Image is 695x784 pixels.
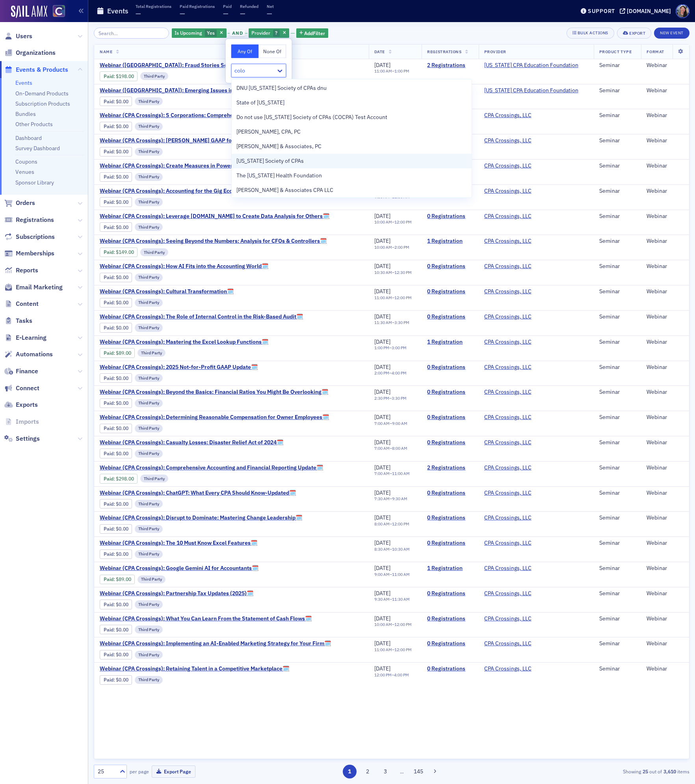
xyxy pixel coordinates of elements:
[484,364,531,371] a: CPA Crossings, LLC
[654,28,689,39] button: New Event
[484,615,531,622] a: CPA Crossings, LLC
[427,565,473,572] a: 1 Registration
[236,128,301,136] span: [PERSON_NAME], CPA, PC
[104,350,113,356] a: Paid
[15,168,34,175] a: Venues
[427,439,473,446] a: 0 Registrations
[4,65,68,74] a: Events & Products
[236,99,284,107] span: State of [US_STATE]
[100,188,253,195] span: Webinar (CPA Crossings): Accounting for the Gig Economy🗓️
[15,134,42,142] a: Dashboard
[599,49,632,54] span: Product Type
[16,333,46,342] span: E-Learning
[599,213,636,220] div: Seminar
[627,7,671,15] div: [DOMAIN_NAME]
[16,65,68,74] span: Events & Products
[135,148,163,156] div: Third Party
[394,219,412,225] time: 12:00 PM
[16,249,54,258] span: Memberships
[599,137,636,144] div: Seminar
[100,414,329,421] a: Webinar (CPA Crossings): Determining Reasonable Compensation for Owner Employees🗓️
[100,439,283,446] span: Webinar (CPA Crossings): Casualty Losses: Disaster Relief Act of 2024🗓️
[599,188,636,195] div: Seminar
[104,551,113,557] a: Paid
[100,540,257,547] a: Webinar (CPA Crossings): The 10 Must Know Excel Features🗓️
[104,425,113,431] a: Paid
[100,590,253,597] a: Webinar (CPA Crossings): Partnership Tax Updates (2025)🗓️
[484,665,531,672] a: CPA Crossings, LLC
[427,514,473,521] a: 0 Registrations
[16,367,38,376] span: Finance
[374,68,392,74] time: 11:00 AM
[104,526,113,532] a: Paid
[647,213,684,220] div: Webinar
[588,7,615,15] div: Support
[100,172,132,182] div: Paid: 0 - $0
[427,540,473,547] a: 0 Registrations
[100,389,328,396] a: Webinar (CPA Crossings): Beyond the Basics: Financial Ratios You Might Be Overlooking🗓️
[140,72,168,80] div: Third Party
[104,476,113,482] a: Paid
[100,514,302,521] span: Webinar (CPA Crossings): Disrupt to Dominate: Mastering Change Leadership🗓️
[4,350,53,359] a: Automations
[104,73,116,79] span: :
[100,615,312,622] a: Webinar (CPA Crossings): What You Can Learn From the Statement of Cash Flows🗓️
[599,238,636,245] div: Seminar
[484,414,531,421] a: CPA Crossings, LLC
[599,263,636,270] div: Seminar
[104,99,113,104] a: Paid
[104,224,113,230] a: Paid
[100,313,303,320] a: Webinar (CPA Crossings): The Role of Internal Control in the Risk-Based Audit🗓️
[107,6,128,16] h1: Events
[152,765,195,778] button: Export Page
[175,30,202,36] span: Is Upcoming
[240,9,245,18] span: —
[484,87,578,94] a: [US_STATE] CPA Education Foundation
[361,765,374,778] button: 2
[16,434,40,443] span: Settings
[223,4,232,9] p: Paid
[484,540,531,547] a: CPA Crossings, LLC
[374,61,390,69] span: [DATE]
[617,28,651,39] button: Export
[104,199,116,205] span: :
[100,112,326,119] a: Webinar (CPA Crossings): S Corporations: Comprehensive walk through of Form 1120S🗓️
[343,765,357,778] button: 1
[100,665,289,672] span: Webinar (CPA Crossings): Retaining Talent in a Competitive Marketplace🗓️
[116,174,128,180] span: $0.00
[412,765,426,778] button: 145
[100,197,132,207] div: Paid: 0 - $0
[100,162,309,169] span: Webinar (CPA Crossings): Create Measures in Power BI that Define Your Metrics🗓️
[427,464,473,471] a: 2 Registrations
[104,224,116,230] span: :
[16,32,32,41] span: Users
[4,48,56,57] a: Organizations
[136,4,171,9] p: Total Registrations
[16,283,63,292] span: Email Marketing
[135,274,163,281] div: Third Party
[4,333,46,342] a: E-Learning
[427,339,473,346] a: 1 Registration
[484,439,531,446] a: CPA Crossings, LLC
[16,199,35,207] span: Orders
[427,389,473,396] a: 0 Registrations
[304,30,325,37] span: Add Filter
[267,9,272,18] span: —
[374,270,392,275] time: 10:30 AM
[100,87,311,94] a: Webinar ([GEOGRAPHIC_DATA]): Emerging Issues in Financial Accounting 25-26 🗓
[599,112,636,119] div: Seminar
[104,501,113,507] a: Paid
[427,615,473,622] a: 0 Registrations
[484,62,578,69] span: California CPA Education Foundation
[236,186,333,194] span: [PERSON_NAME] & Associates CPA LLC
[136,9,141,18] span: —
[427,640,473,647] a: 0 Registrations
[100,565,258,572] span: Webinar (CPA Crossings): Google Gemini AI for Accountants🗓️
[15,79,32,86] a: Events
[135,198,163,206] div: Third Party
[140,248,168,256] div: Third Party
[427,490,473,497] a: 0 Registrations
[228,30,247,36] button: and
[104,174,113,180] a: Paid
[599,87,636,94] div: Seminar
